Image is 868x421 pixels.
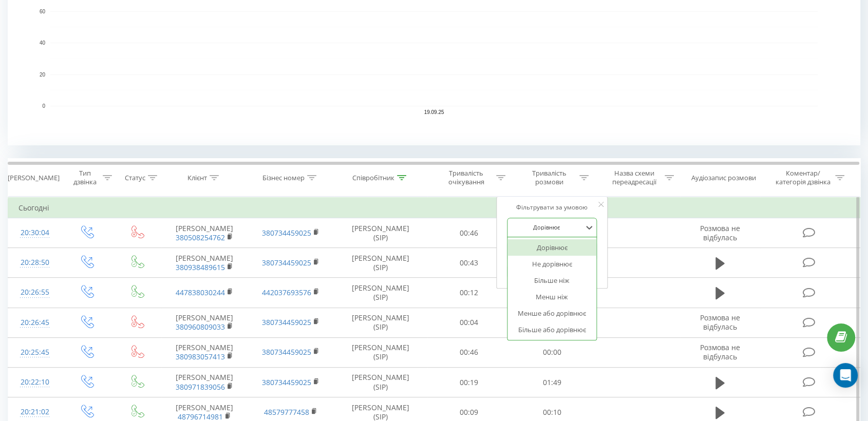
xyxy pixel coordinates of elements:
[507,202,597,213] div: Фільтрувати за умовою
[511,337,594,367] td: 00:00
[18,282,51,302] div: 20:26:55
[176,262,225,272] a: 380938489615
[427,337,511,367] td: 00:46
[176,233,225,242] a: 380508254762
[262,288,311,297] a: 442037693576
[176,382,225,392] a: 380971839056
[334,278,427,308] td: [PERSON_NAME] (SIP)
[18,372,51,392] div: 20:22:10
[511,368,594,397] td: 01:49
[161,308,248,337] td: [PERSON_NAME]
[161,337,248,367] td: [PERSON_NAME]
[352,174,394,182] div: Співробітник
[691,174,756,182] div: Аудіозапис розмови
[125,174,145,182] div: Статус
[700,313,740,332] span: Розмова не відбулась
[507,272,597,289] div: Більше ніж
[40,40,46,46] text: 40
[18,313,51,333] div: 20:26:45
[161,218,248,248] td: [PERSON_NAME]
[161,368,248,397] td: [PERSON_NAME]
[334,308,427,337] td: [PERSON_NAME] (SIP)
[176,322,225,332] a: 380960809033
[262,317,311,327] a: 380734459025
[522,169,577,186] div: Тривалість розмови
[334,248,427,278] td: [PERSON_NAME] (SIP)
[262,347,311,357] a: 380734459025
[334,368,427,397] td: [PERSON_NAME] (SIP)
[507,239,597,256] div: Дорівнює
[262,174,305,182] div: Бізнес номер
[833,363,858,388] div: Open Intercom Messenger
[40,9,46,14] text: 60
[262,377,311,387] a: 380734459025
[772,169,833,186] div: Коментар/категорія дзвінка
[427,248,511,278] td: 00:43
[264,407,309,417] a: 48579777458
[427,218,511,248] td: 00:46
[424,109,444,115] text: 19.09.25
[427,368,511,397] td: 00:19
[161,248,248,278] td: [PERSON_NAME]
[8,198,860,218] td: Сьогодні
[507,321,597,338] div: Більше або дорівнює
[262,258,311,267] a: 380734459025
[18,253,51,273] div: 20:28:50
[427,278,511,308] td: 00:12
[439,169,494,186] div: Тривалість очікування
[334,337,427,367] td: [PERSON_NAME] (SIP)
[262,228,311,238] a: 380734459025
[700,342,740,361] span: Розмова не відбулась
[176,288,225,297] a: 447838030244
[507,289,597,305] div: Менш ніж
[8,174,60,182] div: [PERSON_NAME]
[427,308,511,337] td: 00:04
[18,342,51,362] div: 20:25:45
[42,103,45,109] text: 0
[187,174,207,182] div: Клієнт
[18,223,51,243] div: 20:30:04
[507,305,597,321] div: Менше або дорівнює
[700,223,740,242] span: Розмова не відбулась
[40,72,46,78] text: 20
[607,169,662,186] div: Назва схеми переадресації
[334,218,427,248] td: [PERSON_NAME] (SIP)
[176,352,225,361] a: 380983057413
[70,169,100,186] div: Тип дзвінка
[507,256,597,272] div: Не дорівнює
